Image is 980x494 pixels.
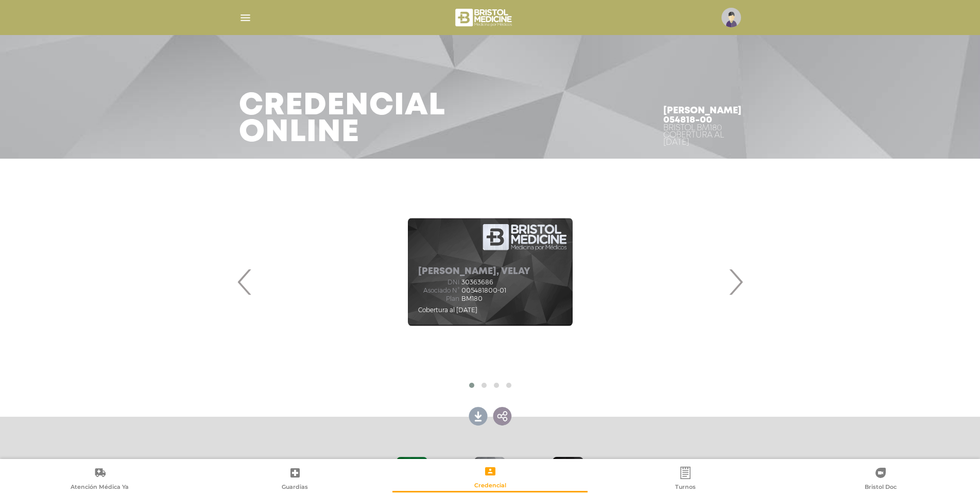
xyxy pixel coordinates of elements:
[461,287,506,294] span: 005481800-01
[454,5,515,30] img: bristol-medicine-blanco.png
[461,279,493,286] span: 30363686
[418,295,459,302] span: Plan
[2,466,197,492] a: Atención Médica Ya
[783,466,978,492] a: Bristol Doc
[675,483,696,492] span: Turnos
[663,106,742,125] h4: [PERSON_NAME] 054818-00
[239,11,252,24] img: Cober_menu-lines-white.svg
[239,93,445,146] h3: Credencial Online
[721,8,741,27] img: profile-placeholder.svg
[663,125,742,146] div: Bristol BM180 Cobertura al [DATE]
[418,266,530,278] h5: [PERSON_NAME], VELAY
[474,482,506,491] span: Credencial
[461,295,483,302] span: BM180
[418,287,459,294] span: Asociado N°
[418,279,459,286] span: DNI
[726,254,746,310] span: Next
[588,466,783,492] a: Turnos
[418,306,477,314] span: Cobertura al [DATE]
[392,465,588,491] a: Credencial
[197,466,392,492] a: Guardias
[71,483,129,492] span: Atención Médica Ya
[282,483,308,492] span: Guardias
[235,254,255,310] span: Previous
[865,483,897,492] span: Bristol Doc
